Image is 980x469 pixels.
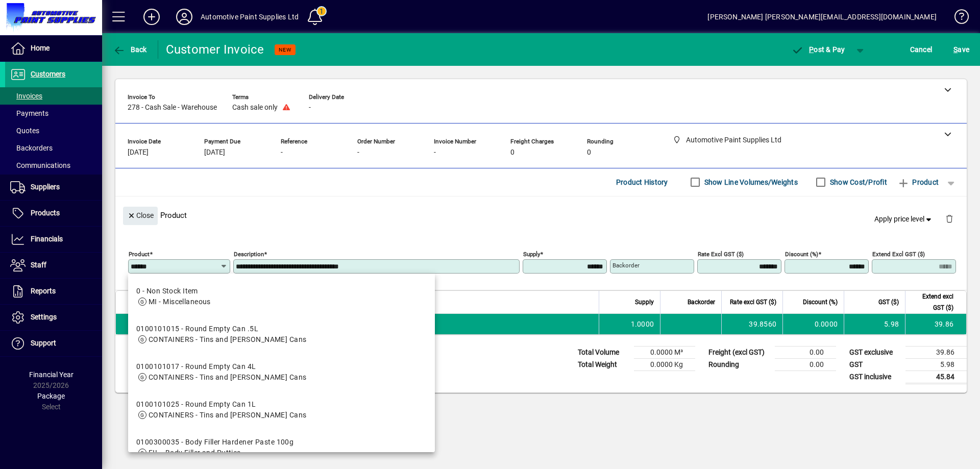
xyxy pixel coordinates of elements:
[204,149,225,157] span: [DATE]
[616,174,668,190] span: Product History
[136,324,307,334] div: 0100101015 - Round Empty Can .5L
[728,319,776,329] div: 39.8560
[149,298,211,306] span: MI - Miscellaneous
[129,250,150,257] mat-label: Product
[31,70,65,78] span: Customers
[31,261,46,269] span: Staff
[953,41,969,58] span: ave
[828,177,887,187] label: Show Cost/Profit
[905,371,967,383] td: 45.84
[128,315,435,353] mat-option: 0100101015 - Round Empty Can .5L
[10,127,39,135] span: Quotes
[702,177,798,187] label: Show Line Volumes/Weights
[905,358,967,371] td: 5.98
[10,109,48,117] span: Payments
[785,250,818,257] mat-label: Discount (%)
[635,297,654,308] span: Supply
[120,211,160,220] app-page-header-button: Close
[698,250,744,257] mat-label: Rate excl GST ($)
[775,358,836,371] td: 0.00
[31,44,50,52] span: Home
[127,207,154,224] span: Close
[5,122,102,139] a: Quotes
[149,335,307,343] span: CONTAINERS - Tins and [PERSON_NAME] Cans
[792,45,845,54] span: ost & Pay
[634,358,695,371] td: 0.0000 Kg
[128,278,435,315] mat-option: 0 - Non Stock Item
[874,214,934,225] span: Apply price level
[128,353,435,391] mat-option: 0100101017 - Round Empty Can 4L
[31,313,57,321] span: Settings
[5,175,102,200] a: Suppliers
[953,45,958,54] span: S
[279,46,291,53] span: NEW
[168,8,201,26] button: Profile
[844,371,905,383] td: GST inclusive
[844,314,905,334] td: 5.98
[872,250,925,257] mat-label: Extend excl GST ($)
[631,319,654,329] span: 1.0000
[912,291,953,313] span: Extend excl GST ($)
[5,87,102,105] a: Invoices
[110,40,150,59] button: Back
[937,214,962,223] app-page-header-button: Delete
[5,331,102,356] a: Support
[281,149,283,157] span: -
[128,429,435,466] mat-option: 0100300035 - Body Filler Hardener Paste 100g
[113,45,147,54] span: Back
[878,297,899,308] span: GST ($)
[31,287,56,295] span: Reports
[703,346,775,358] td: Freight (excl GST)
[115,196,967,234] div: Product
[951,40,972,59] button: Save
[897,174,939,190] span: Product
[136,286,211,297] div: 0 - Non Stock Item
[31,209,60,217] span: Products
[573,346,634,358] td: Total Volume
[844,346,905,358] td: GST exclusive
[782,314,844,334] td: 0.0000
[688,297,715,308] span: Backorder
[434,149,436,157] span: -
[510,149,514,157] span: 0
[136,437,293,448] div: 0100300035 - Body Filler Hardener Paste 100g
[149,449,241,457] span: FIL - Body Filler and Putties
[37,392,65,400] span: Package
[612,262,640,269] mat-label: Backorder
[136,399,307,410] div: 0100101025 - Round Empty Can 1L
[947,2,967,35] a: Knowledge Base
[523,250,540,257] mat-label: Supply
[201,9,299,25] div: Automotive Paint Supplies Ltd
[844,358,905,371] td: GST
[232,104,278,112] span: Cash sale only
[5,253,102,278] a: Staff
[634,346,695,358] td: 0.0000 M³
[29,371,73,379] span: Financial Year
[870,210,938,228] button: Apply price level
[31,339,56,347] span: Support
[10,92,42,100] span: Invoices
[5,227,102,252] a: Financials
[31,235,63,243] span: Financials
[128,149,149,157] span: [DATE]
[10,161,70,169] span: Communications
[149,411,307,419] span: CONTAINERS - Tins and [PERSON_NAME] Cans
[128,104,217,112] span: 278 - Cash Sale - Warehouse
[102,40,158,59] app-page-header-button: Back
[775,346,836,358] td: 0.00
[5,201,102,226] a: Products
[149,373,307,381] span: CONTAINERS - Tins and [PERSON_NAME] Cans
[892,173,944,191] button: Product
[905,346,967,358] td: 39.86
[730,297,776,308] span: Rate excl GST ($)
[703,358,775,371] td: Rounding
[5,139,102,157] a: Backorders
[128,391,435,429] mat-option: 0100101025 - Round Empty Can 1L
[5,157,102,174] a: Communications
[905,314,966,334] td: 39.86
[787,40,850,59] button: Post & Pay
[135,8,168,26] button: Add
[573,358,634,371] td: Total Weight
[5,105,102,122] a: Payments
[910,41,933,58] span: Cancel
